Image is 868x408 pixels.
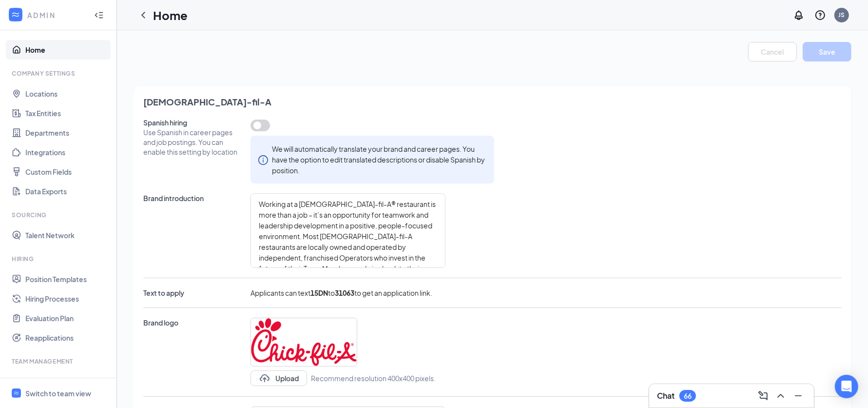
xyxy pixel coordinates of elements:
[684,392,692,400] div: 66
[25,84,109,103] a: Locations
[251,193,445,268] textarea: Working at a [DEMOGRAPHIC_DATA]-fil-A® restaurant is more than a job – it’s an opportunity for te...
[748,42,797,61] button: Cancel
[251,288,432,298] span: Applicants can text to to get an application link.
[773,388,789,404] button: ChevronUp
[310,288,328,297] b: 15DN
[12,211,107,219] div: Sourcing
[143,193,241,203] span: Brand introduction
[12,377,21,387] svg: UserCheck
[143,318,241,327] span: Brand logo
[12,357,107,366] div: Team Management
[143,118,241,127] span: Spanish hiring
[25,103,109,123] a: Tax Entities
[775,390,787,402] svg: ChevronUp
[143,96,842,108] span: [DEMOGRAPHIC_DATA]-fil-A
[259,372,270,384] svg: Upload
[143,288,241,298] span: Text to apply
[25,289,109,308] a: Hiring Processes
[25,308,109,328] a: Evaluation Plan
[25,388,91,398] div: Switch to team view
[25,328,109,347] a: Reapplications
[11,10,20,20] svg: WorkstreamLogo
[251,370,307,386] button: UploadUpload
[25,40,109,60] a: Home
[25,143,109,162] a: Integrations
[803,42,851,61] button: Save
[13,390,19,396] svg: WorkstreamLogo
[143,127,241,157] span: Use Spanish in career pages and job postings. You can enable this setting by location
[25,162,109,182] a: Custom Fields
[311,373,436,384] span: Recommend resolution 400x400 pixels.
[835,375,858,398] div: Open Intercom Messenger
[757,390,769,402] svg: ComposeMessage
[814,9,826,21] svg: QuestionInfo
[25,123,109,143] a: Departments
[755,388,771,404] button: ComposeMessage
[657,390,675,401] h3: Chat
[153,7,188,23] h1: Home
[791,388,806,404] button: Minimize
[137,9,149,21] svg: ChevronLeft
[25,225,109,245] a: Talent Network
[12,255,107,263] div: Hiring
[25,182,109,201] a: Data Exports
[251,318,436,386] span: UploadUploadRecommend resolution 400x400 pixels.
[25,269,109,289] a: Position Templates
[27,10,85,20] div: ADMIN
[335,288,354,297] b: 31063
[839,11,845,19] div: JS
[272,143,486,176] div: We will automatically translate your brand and career pages. You have the option to edit translat...
[792,390,804,402] svg: Minimize
[25,377,100,387] div: Onboarding
[12,69,107,78] div: Company Settings
[258,154,268,165] span: info-circle
[793,9,805,21] svg: Notifications
[94,10,104,20] svg: Collapse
